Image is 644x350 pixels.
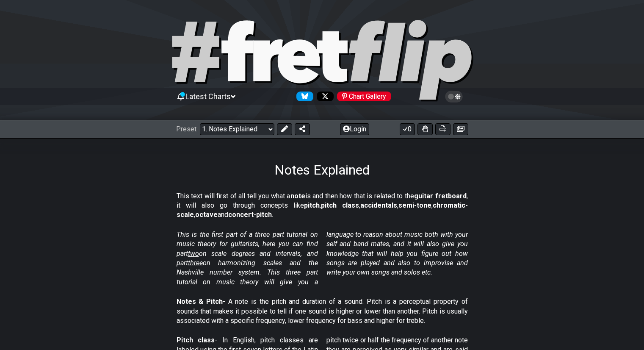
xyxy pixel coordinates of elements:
strong: accidentals [360,201,397,209]
button: Login [340,123,369,135]
strong: concert-pitch [228,211,272,219]
strong: guitar fretboard [414,192,467,200]
button: Toggle Dexterity for all fretkits [417,123,433,135]
a: Follow #fretflip at X [313,92,334,101]
a: Follow #fretflip at Bluesky [293,92,313,101]
strong: note [290,192,305,200]
button: Print [435,123,451,135]
button: Create image [453,123,468,135]
h1: Notes Explained [274,162,370,178]
span: Preset [176,125,196,133]
strong: semi-tone [398,201,431,209]
span: Toggle light / dark theme [449,93,459,100]
em: This is the first part of a three part tutorial on music theory for guitarists, here you can find... [177,231,468,286]
select: Preset [200,123,274,135]
div: Chart Gallery [337,92,391,101]
strong: octave [195,211,218,219]
p: This text will first of all tell you what a is and then how that is related to the , it will also... [177,192,468,220]
button: Edit Preset [277,123,292,135]
strong: pitch class [321,201,359,209]
strong: pitch [304,201,320,209]
span: two [188,250,199,258]
strong: Pitch class [177,336,215,344]
strong: Notes & Pitch [177,297,223,306]
span: three [188,259,203,267]
a: #fretflip at Pinterest [334,92,391,101]
button: Share Preset [295,123,310,135]
span: Latest Charts [185,92,231,101]
p: - A note is the pitch and duration of a sound. Pitch is a perceptual property of sounds that make... [177,297,468,325]
button: 0 [400,123,415,135]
